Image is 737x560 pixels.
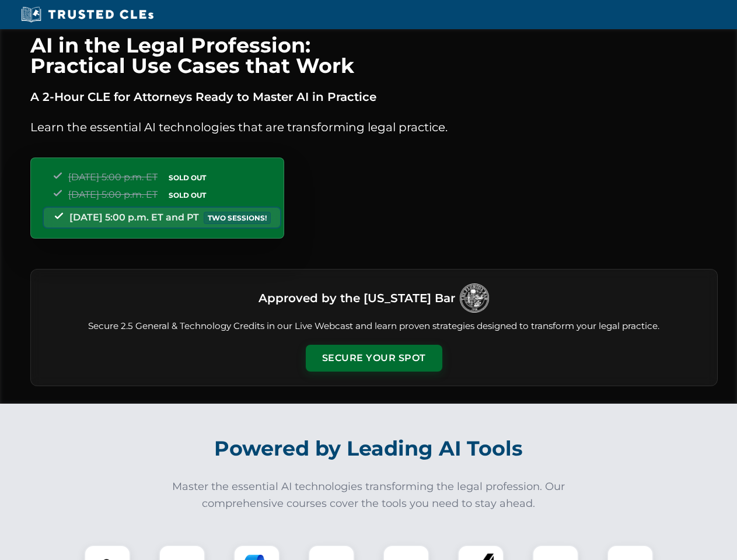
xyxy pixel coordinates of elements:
span: [DATE] 5:00 p.m. ET [68,189,158,200]
button: Secure Your Spot [306,345,442,372]
h1: AI in the Legal Profession: Practical Use Cases that Work [30,35,718,76]
span: SOLD OUT [165,171,210,184]
p: Learn the essential AI technologies that are transforming legal practice. [30,118,718,136]
span: SOLD OUT [165,189,210,201]
h3: Approved by the [US_STATE] Bar [259,288,455,309]
p: A 2-Hour CLE for Attorneys Ready to Master AI in Practice [30,87,718,106]
p: Secure 2.5 General & Technology Credits in our Live Webcast and learn proven strategies designed ... [45,320,703,333]
img: Trusted CLEs [18,6,157,23]
img: Logo [460,283,489,313]
span: [DATE] 5:00 p.m. ET [68,171,158,183]
h2: Powered by Leading AI Tools [46,428,692,469]
p: Master the essential AI technologies transforming the legal profession. Our comprehensive courses... [165,478,573,512]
